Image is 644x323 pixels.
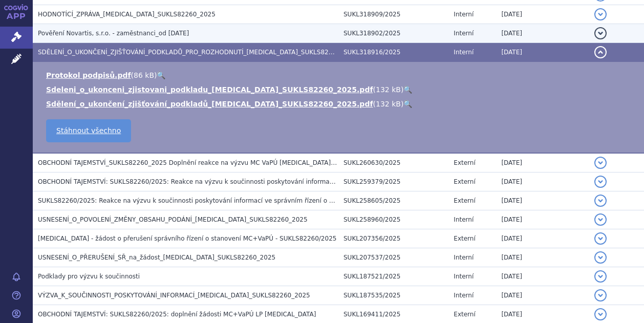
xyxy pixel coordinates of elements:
td: SUKL187535/2025 [338,286,448,305]
span: Interní [454,292,474,299]
span: Externí [454,197,475,204]
span: Interní [454,11,474,18]
span: Interní [454,273,474,280]
span: Interní [454,49,474,56]
span: Externí [454,235,475,242]
td: SUKL207537/2025 [338,248,448,267]
td: SUKL207356/2025 [338,229,448,248]
td: SUKL318902/2025 [338,24,448,43]
span: 86 kB [134,71,154,79]
td: SUKL258605/2025 [338,191,448,210]
button: detail [594,289,607,302]
button: detail [594,251,607,264]
a: Sdeleni_o_ukonceni_zjistovani_podkladu_[MEDICAL_DATA]_SUKLS82260_2025.pdf [46,85,373,94]
span: Externí [454,159,475,166]
td: SUKL258960/2025 [338,210,448,229]
span: Kisqali - žádost o přerušení správního řízení o stanovení MC+VaPÚ - SUKLS82260/2025 [38,235,336,242]
button: detail [594,8,607,20]
button: detail [594,232,607,245]
td: [DATE] [496,210,589,229]
a: Protokol podpisů.pdf [46,71,131,79]
td: [DATE] [496,153,589,173]
td: [DATE] [496,43,589,62]
td: [DATE] [496,267,589,286]
button: detail [594,195,607,207]
a: 🔍 [403,85,412,94]
span: Podklady pro výzvu k součinnosti [38,273,140,280]
span: Interní [454,254,474,261]
a: 🔍 [403,100,412,108]
li: ( ) [46,99,634,109]
button: detail [594,157,607,169]
td: [DATE] [496,229,589,248]
button: detail [594,176,607,188]
span: OBCHODNÍ TAJEMSTVÍ: SUKLS82260/2025: doplnění žádosti MC+VaPÚ LP Kisqali [38,311,316,318]
li: ( ) [46,70,634,80]
button: detail [594,270,607,283]
td: SUKL260630/2025 [338,153,448,173]
td: SUKL187521/2025 [338,267,448,286]
li: ( ) [46,84,634,95]
a: 🔍 [157,71,165,79]
span: Externí [454,311,475,318]
span: 132 kB [376,100,401,108]
span: OBCHODNÍ TAJEMSTVÍ_SUKLS82260_2025 Doplnění reakce na výzvu MC VaPÚ Kisqali s OT [38,159,347,166]
button: detail [594,213,607,226]
td: [DATE] [496,248,589,267]
td: [DATE] [496,24,589,43]
td: [DATE] [496,173,589,191]
span: Interní [454,216,474,223]
span: Pověření Novartis, s.r.o. - zaměstnanci_od 12.3.2025 [38,30,189,37]
td: [DATE] [496,191,589,210]
td: SUKL318909/2025 [338,5,448,24]
button: detail [594,308,607,320]
td: [DATE] [496,286,589,305]
td: [DATE] [496,5,589,24]
span: USNESENÍ_O_POVOLENÍ_ZMĚNY_OBSAHU_PODÁNÍ_KISQALI_SUKLS82260_2025 [38,216,308,223]
a: Sdělení_o_ukončení_zjišťování_podkladů_[MEDICAL_DATA]_SUKLS82260_2025.pdf [46,100,373,108]
span: USNESENÍ_O_PŘERUŠENÍ_SŘ_na_žádost_KISQALI_SUKLS82260_2025 [38,254,275,261]
span: 132 kB [376,85,401,94]
button: detail [594,46,607,58]
span: Interní [454,30,474,37]
span: VÝZVA_K_SOUČINNOSTI_POSKYTOVÁNÍ_INFORMACÍ_KISQALI_SUKLS82260_2025 [38,292,310,299]
span: SDĚLENÍ_O_UKONČENÍ_ZJIŠŤOVÁNÍ_PODKLADŮ_PRO_ROZHODNUTÍ_KISQALI_SUKLS82260_2025 [38,49,359,56]
td: SUKL318916/2025 [338,43,448,62]
span: HODNOTÍCÍ_ZPRÁVA_KISQALI_SUKLS82260_2025 [38,11,216,18]
button: detail [594,27,607,39]
span: SUKLS82260/2025: Reakce na výzvu k součinnosti poskytování informací ve správním řízení o stanove... [38,197,613,204]
a: Stáhnout všechno [46,119,131,142]
span: Externí [454,178,475,185]
td: SUKL259379/2025 [338,173,448,191]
